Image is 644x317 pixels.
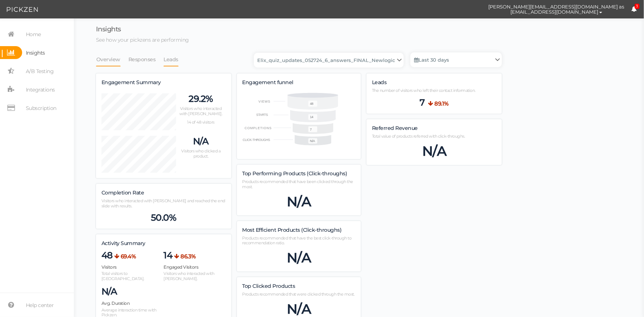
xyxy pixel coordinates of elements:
[163,271,214,281] span: Visitors who interacted with [PERSON_NAME].
[101,271,144,281] span: Total visitors to [GEOGRAPHIC_DATA].
[121,253,136,260] b: 69.4%
[242,193,356,210] div: N/A
[482,0,631,18] button: [PERSON_NAME][EMAIL_ADDRESS][DOMAIN_NAME] as [EMAIL_ADDRESS][DOMAIN_NAME]
[310,102,314,106] text: 48
[510,9,598,15] span: [EMAIL_ADDRESS][DOMAIN_NAME]
[163,52,179,66] a: Leads
[26,299,54,311] span: Help center
[242,283,295,289] span: Top Clicked Products
[242,292,355,297] span: Products recommended that were clicked through the most.
[101,240,145,247] span: Activity Summary
[101,198,225,209] span: Visitors who interacted with [PERSON_NAME] and reached the end slide with results.
[242,179,354,189] span: Products recommended that have been clicked through the most.
[242,138,270,142] text: CLICK-THROUGHS
[176,120,226,125] p: 14 of 48 visitors
[96,25,121,33] span: Insights
[372,125,418,131] span: Referred Revenue
[372,79,387,86] label: Leads
[101,264,117,270] span: Visitors
[26,47,45,59] span: Insights
[242,170,347,177] span: Top Performing Products (Click-throughs)
[435,100,449,107] b: 89.1%
[96,52,121,66] a: Overview
[163,264,198,270] span: Engaged Visitors
[151,212,176,223] span: 50.0%
[258,99,271,103] text: VIEWS
[420,97,425,108] span: 7
[128,52,156,66] a: Responses
[179,106,223,116] span: Visitors who interacted with [PERSON_NAME].
[310,128,312,131] text: 7
[7,5,38,14] img: Pickzen logo
[242,235,352,246] span: Products recommended that have the best click-through to recommendation ratio.
[101,189,144,196] span: Completion Rate
[26,65,54,77] span: A/B Testing
[26,28,41,40] span: Home
[26,102,56,114] span: Subscription
[101,301,163,306] h4: Avg. Duration
[96,37,189,43] span: See how your pickzens are performing
[101,286,117,297] span: N/A
[489,4,624,9] span: [PERSON_NAME][EMAIL_ADDRESS][DOMAIN_NAME] as
[163,52,186,66] li: Leads
[256,113,268,117] text: STARTS
[101,250,113,261] span: 48
[101,79,161,86] span: Engagement Summary
[180,253,196,260] b: 86.3%
[372,134,465,139] span: Total value of products referred with click-throughs.
[245,126,272,130] text: COMPLETIONS
[181,148,220,159] span: Visitors who clicked a product.
[242,249,356,266] div: N/A
[96,52,128,66] li: Overview
[163,250,172,261] span: 14
[128,52,163,66] li: Responses
[310,116,314,119] text: 14
[176,136,226,147] p: N/A
[469,3,482,16] img: cd8312e7a6b0c0157f3589280924bf3e
[26,84,55,96] span: Integrations
[635,4,640,9] span: 3
[242,79,294,86] span: Engagement funnel
[176,93,226,104] p: 29.2%
[310,139,315,143] text: N/A
[410,52,502,67] a: Last 30 days
[372,143,496,159] div: N/A
[372,88,475,93] span: The number of visitors who left their contact information.
[242,227,342,233] span: Most Efficient Products (Click-throughs)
